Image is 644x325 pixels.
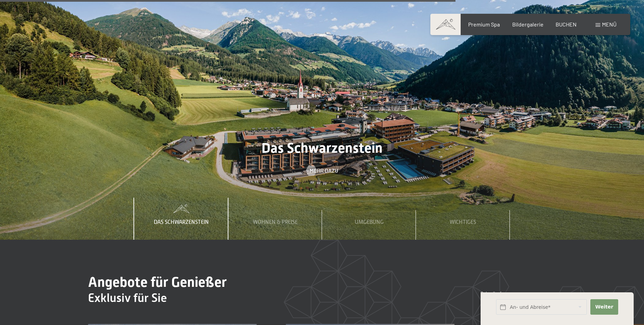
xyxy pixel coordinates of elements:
[88,291,167,305] span: Exklusiv für Sie
[450,219,476,225] span: Wichtiges
[602,21,616,28] span: Menü
[481,291,511,296] span: Schnellanfrage
[261,140,383,156] span: Das Schwarzenstein
[512,21,544,28] a: Bildergalerie
[306,167,338,174] a: Mehr dazu
[556,21,577,28] a: BUCHEN
[154,219,209,225] span: Das Schwarzenstein
[88,274,227,290] span: Angebote für Genießer
[253,219,298,225] span: Wohnen & Preise
[355,219,384,225] span: Umgebung
[310,167,338,174] span: Mehr dazu
[595,304,613,311] span: Weiter
[590,299,618,315] button: Weiter
[468,21,500,28] a: Premium Spa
